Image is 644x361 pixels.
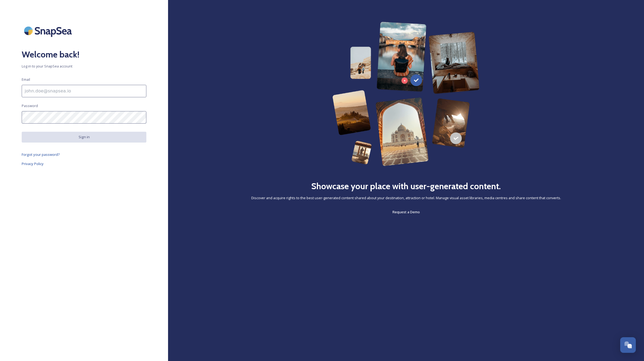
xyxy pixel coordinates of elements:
[22,103,38,108] span: Password
[22,161,44,166] span: Privacy Policy
[620,337,636,353] button: Open Chat
[22,160,146,167] a: Privacy Policy
[392,209,420,215] a: Request a Demo
[22,151,146,158] a: Forgot your password?
[22,132,146,142] button: Sign in
[392,209,420,214] span: Request a Demo
[22,152,60,157] span: Forgot your password?
[22,77,30,82] span: Email
[311,180,501,193] h2: Showcase your place with user-generated content.
[251,195,561,201] span: Discover and acquire rights to the best user-generated content shared about your destination, att...
[22,48,146,61] h2: Welcome back!
[22,64,146,69] span: Log in to your SnapSea account
[22,85,146,97] input: john.doe@snapsea.io
[332,22,480,166] img: 63b42ca75bacad526042e722_Group%20154-p-800.png
[22,22,76,40] img: SnapSea Logo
